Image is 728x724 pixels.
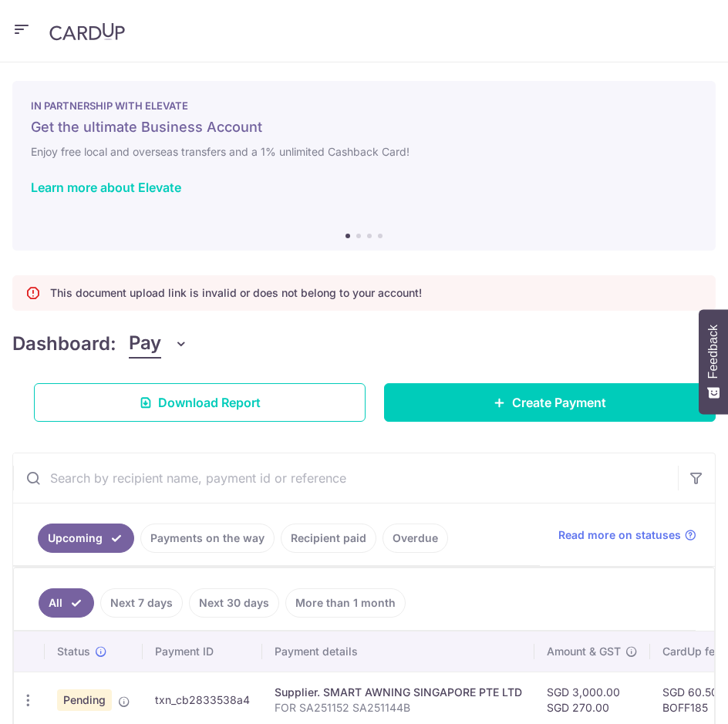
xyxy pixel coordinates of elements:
[285,588,406,618] a: More than 1 month
[39,588,94,618] a: All
[34,383,366,422] a: Download Report
[129,329,161,359] span: Pay
[129,329,188,359] button: Pay
[281,524,376,553] a: Recipient paid
[383,524,448,553] a: Overdue
[57,689,112,711] span: Pending
[275,700,522,716] p: FOR SA251152 SA251144B
[143,631,262,672] th: Payment ID
[12,330,116,358] h4: Dashboard:
[31,118,697,136] h5: Get the ultimate Business Account
[31,180,181,195] a: Learn more about Elevate
[100,588,183,618] a: Next 7 days
[49,22,125,41] img: CardUp
[140,524,275,553] a: Payments on the way
[384,383,716,422] a: Create Payment
[31,143,697,161] h6: Enjoy free local and overseas transfers and a 1% unlimited Cashback Card!
[50,285,422,301] p: This document upload link is invalid or does not belong to your account!
[57,644,90,659] span: Status
[38,524,134,553] a: Upcoming
[275,685,522,700] div: Supplier. SMART AWNING SINGAPORE PTE LTD
[558,527,681,543] span: Read more on statuses
[547,644,621,659] span: Amount & GST
[158,393,261,412] span: Download Report
[706,325,720,379] span: Feedback
[662,644,721,659] span: CardUp fee
[512,393,606,412] span: Create Payment
[31,99,697,112] p: IN PARTNERSHIP WITH ELEVATE
[189,588,279,618] a: Next 30 days
[629,678,713,716] iframe: Opens a widget where you can find more information
[262,631,534,672] th: Payment details
[13,453,678,503] input: Search by recipient name, payment id or reference
[558,527,696,543] a: Read more on statuses
[699,309,728,414] button: Feedback - Show survey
